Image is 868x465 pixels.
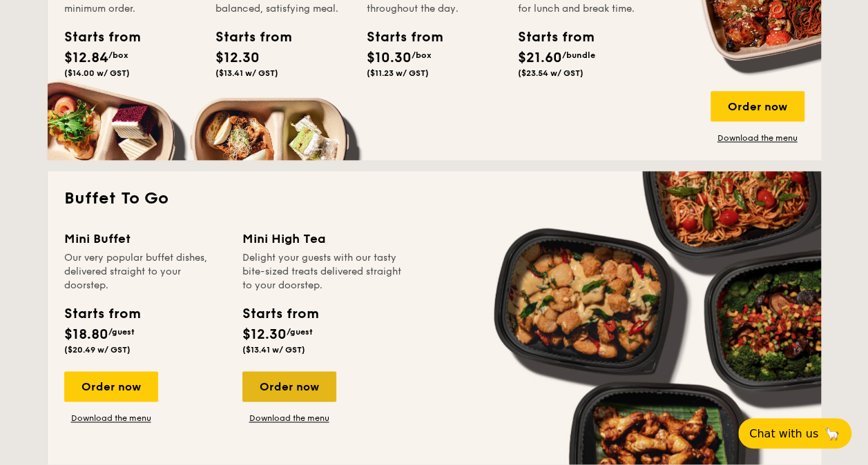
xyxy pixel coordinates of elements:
[287,327,313,337] span: /guest
[64,27,126,48] div: Starts from
[242,371,336,402] div: Order now
[64,326,108,343] span: $18.80
[108,327,135,337] span: /guest
[242,413,336,424] a: Download the menu
[738,418,851,448] button: Chat with us🦙
[367,68,429,78] span: ($11.23 w/ GST)
[412,50,432,60] span: /box
[242,251,404,293] div: Delight your guests with our tasty bite-sized treats delivered straight to your doorstep.
[64,345,131,355] span: ($20.49 w/ GST)
[108,50,128,60] span: /box
[562,50,595,60] span: /bundle
[64,371,158,402] div: Order now
[64,251,226,293] div: Our very popular buffet dishes, delivered straight to your doorstep.
[518,27,580,48] div: Starts from
[64,188,804,210] h2: Buffet To Go
[64,50,108,66] span: $12.84
[242,345,305,355] span: ($13.41 w/ GST)
[518,50,562,66] span: $21.60
[367,50,412,66] span: $10.30
[711,132,804,144] a: Download the menu
[215,50,260,66] span: $12.30
[242,229,404,248] div: Mini High Tea
[242,304,318,324] div: Starts from
[215,27,278,48] div: Starts from
[215,68,278,78] span: ($13.41 w/ GST)
[711,91,804,121] div: Order now
[64,413,158,424] a: Download the menu
[824,426,840,442] span: 🦙
[518,68,584,78] span: ($23.54 w/ GST)
[64,229,226,248] div: Mini Buffet
[367,27,429,48] div: Starts from
[64,68,130,78] span: ($14.00 w/ GST)
[749,427,818,440] span: Chat with us
[242,326,287,343] span: $12.30
[64,304,139,324] div: Starts from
